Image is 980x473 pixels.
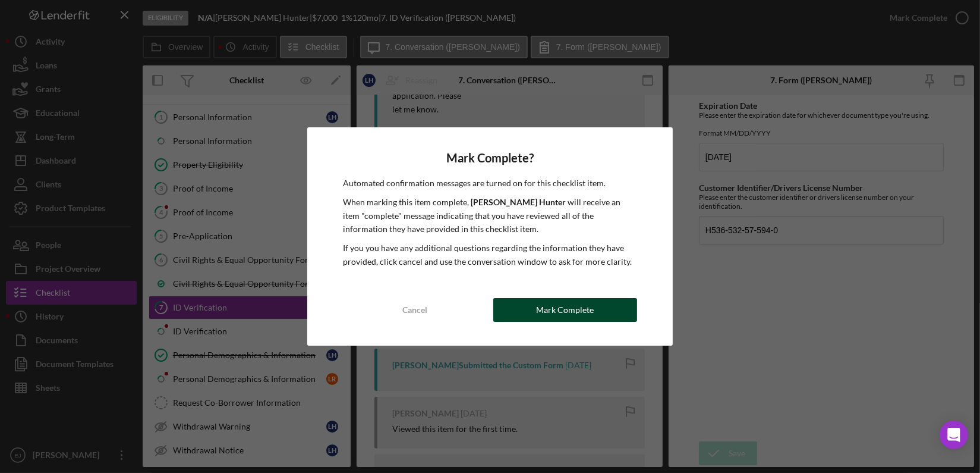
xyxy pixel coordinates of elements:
[402,298,427,322] div: Cancel
[343,298,487,322] button: Cancel
[536,298,594,322] div: Mark Complete
[343,242,637,268] p: If you you have any additional questions regarding the information they have provided, click canc...
[471,197,566,207] b: [PERSON_NAME] Hunter
[940,421,968,449] div: Open Intercom Messenger
[343,177,637,190] p: Automated confirmation messages are turned on for this checklist item.
[493,298,637,322] button: Mark Complete
[343,196,637,236] p: When marking this item complete, will receive an item "complete" message indicating that you have...
[343,151,637,165] h4: Mark Complete?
